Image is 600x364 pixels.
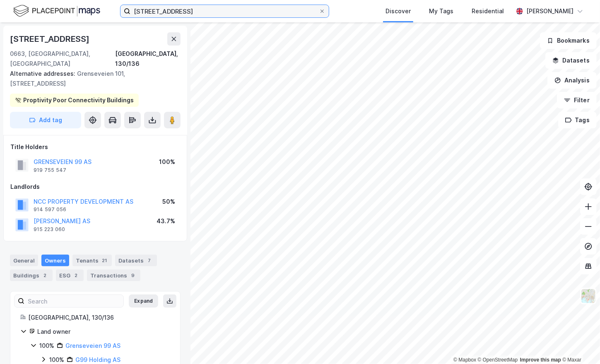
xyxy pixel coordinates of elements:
div: 50% [162,197,175,207]
a: OpenStreetMap [478,357,518,363]
div: 915 223 060 [34,226,65,233]
button: Tags [558,112,597,128]
button: Expand [129,294,158,308]
div: 919 755 547 [34,167,66,174]
div: Chatt-widget [559,324,600,364]
button: Filter [557,92,597,108]
span: Alternative addresses: [10,70,77,77]
img: logo.f888ab2527a4732fd821a326f86c7f29.svg [13,4,100,18]
a: Improve this map [520,357,561,363]
div: Title Holders [10,142,180,152]
div: My Tags [429,6,453,16]
div: [GEOGRAPHIC_DATA], 130/136 [115,49,181,69]
div: Discover [386,6,411,16]
div: Grenseveien 101, [STREET_ADDRESS] [10,69,174,89]
button: Bookmarks [540,32,597,49]
div: 2 [41,271,49,280]
div: [PERSON_NAME] [526,6,573,16]
a: Mapbox [453,357,476,363]
div: Proptivity Poor Connectivity Buildings [23,95,134,105]
div: 0663, [GEOGRAPHIC_DATA], [GEOGRAPHIC_DATA] [10,49,115,69]
div: General [10,255,38,266]
div: [STREET_ADDRESS] [10,32,91,46]
div: 100% [159,157,175,167]
div: ESG [56,270,84,281]
div: Owners [41,255,69,266]
input: Search by address, cadastre, landlords, tenants or people [130,5,319,17]
div: Land owner [37,327,170,337]
iframe: Chat Widget [559,324,600,364]
div: Tenants [72,255,112,266]
div: 914 597 056 [34,206,66,213]
a: G99 Holding AS [75,356,120,363]
div: 100% [39,341,54,351]
div: 43.7% [157,216,175,226]
div: 21 [100,256,108,265]
button: Analysis [547,72,597,89]
div: 2 [72,271,80,280]
button: Add tag [10,112,81,128]
input: Search [24,295,123,307]
div: Transactions [87,270,140,281]
div: [GEOGRAPHIC_DATA], 130/136 [28,313,170,323]
button: Datasets [545,52,597,69]
div: Datasets [115,255,157,266]
div: Residential [472,6,504,16]
div: 9 [129,271,137,280]
img: Z [581,288,596,304]
div: Buildings [10,270,53,281]
div: Landlords [10,182,180,192]
a: Grenseveien 99 AS [65,342,120,349]
div: 7 [145,256,154,265]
